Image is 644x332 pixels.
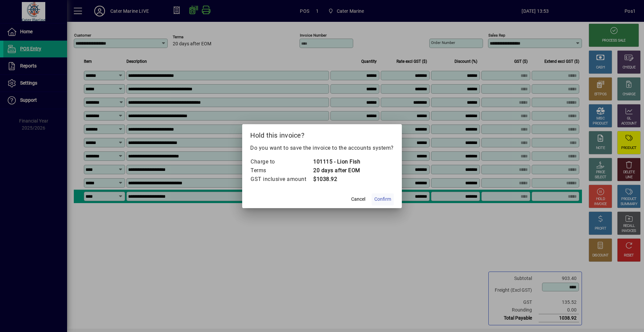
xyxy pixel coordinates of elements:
td: 101115 - Lion Fish [313,157,360,166]
td: 20 days after EOM [313,166,360,175]
td: GST inclusive amount [250,175,313,184]
td: Charge to [250,157,313,166]
h2: Hold this invoice? [242,124,402,144]
p: Do you want to save the invoice to the accounts system? [250,144,394,152]
button: Confirm [372,193,394,205]
span: Cancel [351,196,365,203]
button: Cancel [347,193,369,205]
td: $1038.92 [313,175,360,184]
span: Confirm [374,196,391,203]
td: Terms [250,166,313,175]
